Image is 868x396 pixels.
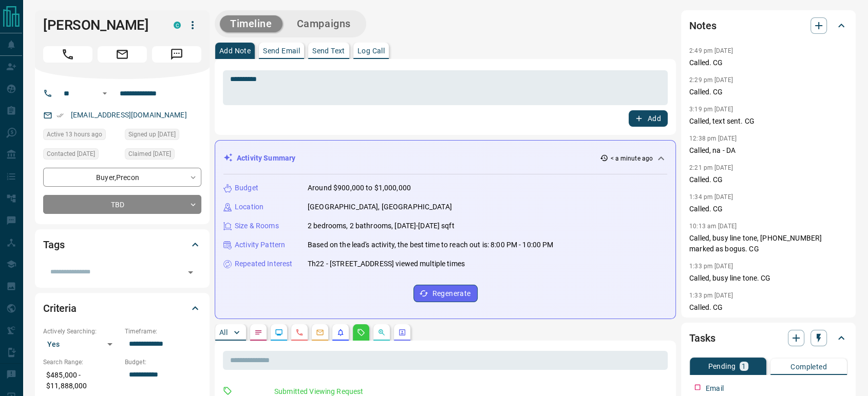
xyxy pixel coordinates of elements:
[689,302,847,313] p: Called. CG
[43,358,120,367] p: Search Range:
[152,46,201,63] span: Message
[316,328,324,336] svg: Emails
[235,259,292,269] p: Repeated Interest
[689,76,733,84] p: 2:29 pm [DATE]
[71,111,187,119] a: [EMAIL_ADDRESS][DOMAIN_NAME]
[125,327,201,336] p: Timeframe:
[43,129,120,143] div: Thu Aug 14 2025
[43,236,64,253] h2: Tags
[183,265,198,280] button: Open
[689,330,715,346] h2: Tasks
[43,46,92,63] span: Call
[263,47,300,54] p: Send Email
[235,202,263,212] p: Location
[56,112,64,119] svg: Email Verified
[43,300,77,316] h2: Criteria
[689,193,733,201] p: 1:34 pm [DATE]
[174,22,181,29] div: condos.ca
[357,328,365,336] svg: Requests
[219,329,228,336] p: All
[308,221,455,231] p: 2 bedrooms, 2 bathrooms, [DATE]-[DATE] sqft
[43,168,201,187] div: Buyer , Precon
[47,149,95,159] span: Contacted [DATE]
[43,17,158,33] h1: [PERSON_NAME]
[223,149,667,168] div: Activity Summary< a minute ago
[43,336,120,352] div: Yes
[219,47,251,54] p: Add Note
[689,174,847,185] p: Called. CG
[689,135,737,142] p: 12:38 pm [DATE]
[43,148,120,163] div: Thu Jul 03 2025
[689,164,733,171] p: 2:21 pm [DATE]
[689,87,847,97] p: Called. CG
[413,285,478,302] button: Regenerate
[689,106,733,113] p: 3:19 pm [DATE]
[689,116,847,127] p: Called, text sent. CG
[237,153,295,164] p: Activity Summary
[689,13,847,38] div: Notes
[125,148,201,163] div: Tue Feb 18 2025
[708,363,735,370] p: Pending
[125,358,201,367] p: Budget:
[689,17,716,34] h2: Notes
[336,328,345,336] svg: Listing Alerts
[790,363,827,370] p: Completed
[220,15,282,32] button: Timeline
[689,263,733,270] p: 1:33 pm [DATE]
[235,183,258,193] p: Budget
[689,292,733,299] p: 1:33 pm [DATE]
[378,328,386,336] svg: Opportunities
[43,232,201,257] div: Tags
[689,204,847,214] p: Called. CG
[47,129,102,140] span: Active 13 hours ago
[398,328,406,336] svg: Agent Actions
[706,383,724,394] p: Email
[128,129,176,140] span: Signed up [DATE]
[43,296,201,321] div: Criteria
[357,47,385,54] p: Log Call
[308,202,452,212] p: [GEOGRAPHIC_DATA], [GEOGRAPHIC_DATA]
[43,367,120,394] p: $485,000 - $11,888,000
[98,46,147,63] span: Email
[43,195,201,214] div: TBD
[742,363,746,370] p: 1
[308,183,411,193] p: Around $900,000 to $1,000,000
[689,273,847,284] p: Called, busy line tone. CG
[99,87,111,100] button: Open
[689,326,847,350] div: Tasks
[295,328,304,336] svg: Calls
[235,221,279,231] p: Size & Rooms
[610,154,653,163] p: < a minute ago
[254,328,262,336] svg: Notes
[308,240,553,250] p: Based on the lead's activity, the best time to reach out is: 8:00 PM - 10:00 PM
[629,110,668,127] button: Add
[128,149,171,159] span: Claimed [DATE]
[689,233,847,254] p: Called, busy line tone, [PHONE_NUMBER] marked as bogus. CG
[275,328,283,336] svg: Lead Browsing Activity
[43,327,120,336] p: Actively Searching:
[312,47,345,54] p: Send Text
[308,259,465,269] p: Th22 - [STREET_ADDRESS] viewed multiple times
[689,57,847,68] p: Called. CG
[125,129,201,143] div: Sat Apr 20 2024
[689,223,737,230] p: 10:13 am [DATE]
[689,145,847,156] p: Called, na - DA
[287,15,361,32] button: Campaigns
[689,47,733,54] p: 2:49 pm [DATE]
[235,240,285,250] p: Activity Pattern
